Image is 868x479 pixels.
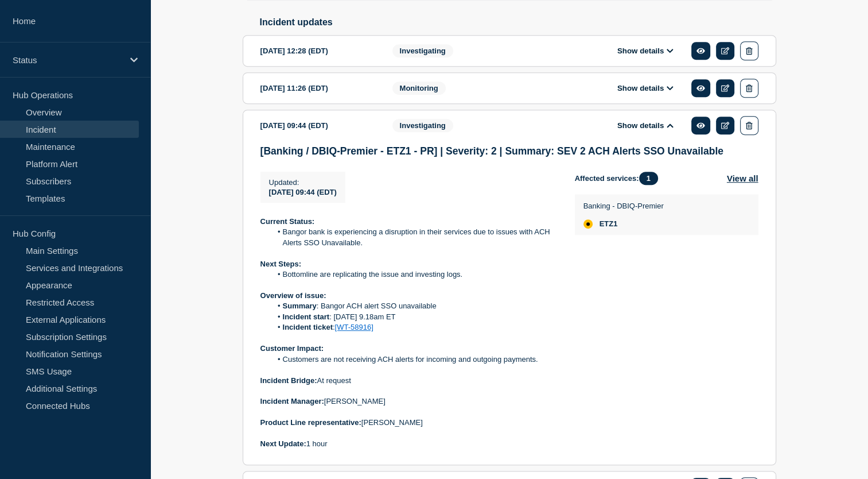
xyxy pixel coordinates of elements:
li: Bangor bank is experiencing a disruption in their services due to issues with ACH Alerts SSO Unav... [271,227,556,248]
span: ETZ1 [600,219,618,229]
li: : [271,322,556,333]
button: Show details [614,83,677,93]
h2: Incident updates [260,17,776,28]
strong: Incident start [283,312,330,321]
a: [WT-58916] [335,323,373,331]
strong: Product Line representative: [260,418,361,427]
p: 1 hour [260,439,556,449]
strong: Current Status: [260,217,315,226]
p: [PERSON_NAME] [260,418,556,428]
p: [PERSON_NAME] [260,396,556,407]
span: Monitoring [392,82,446,95]
span: Investigating [392,119,453,132]
li: Customers are not receiving ACH alerts for incoming and outgoing payments. [271,354,556,365]
p: Banking - DBIQ-Premier [583,202,664,210]
strong: Next Update: [260,439,306,448]
div: [DATE] 11:26 (EDT) [260,79,375,98]
span: 1 [639,172,658,185]
div: [DATE] 09:44 (EDT) [260,116,375,135]
li: : Bangor ACH alert SSO unavailable [271,301,556,311]
p: At request [260,376,556,386]
strong: Next Steps: [260,260,302,268]
strong: Incident ticket [283,323,333,331]
span: Investigating [392,44,453,57]
li: Bottomline are replicating the issue and investing logs. [271,269,556,280]
strong: Incident Manager: [260,397,324,405]
p: Status [13,55,123,65]
div: [DATE] 12:28 (EDT) [260,41,375,60]
li: : [DATE] 9.18am ET [271,312,556,322]
strong: Customer Impact: [260,344,324,353]
p: Updated : [269,178,337,187]
div: affected [583,219,593,229]
strong: Summary [283,302,317,310]
button: View all [727,172,758,185]
span: [DATE] 09:44 (EDT) [269,188,337,196]
h3: [Banking / DBIQ-Premier - ETZ1 - PR] | Severity: 2 | Summary: SEV 2 ACH Alerts SSO Unavailable [260,145,758,157]
button: Show details [614,121,677,130]
span: Affected services: [575,172,664,185]
strong: Incident Bridge: [260,376,317,385]
strong: Overview of issue: [260,291,326,300]
button: Show details [614,46,677,56]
